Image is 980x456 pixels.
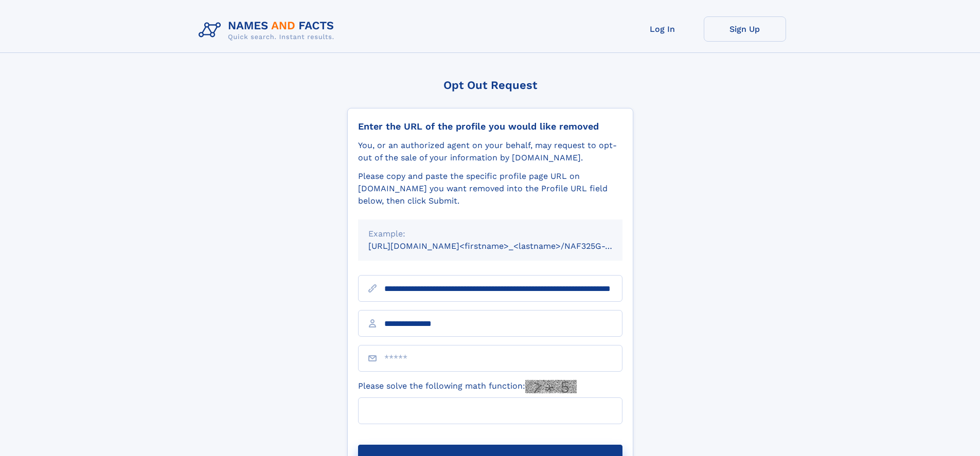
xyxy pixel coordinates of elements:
a: Log In [621,16,704,42]
div: Enter the URL of the profile you would like removed [358,121,622,132]
div: Opt Out Request [347,79,633,92]
small: [URL][DOMAIN_NAME]<firstname>_<lastname>/NAF325G-xxxxxxxx [368,241,642,251]
div: Please copy and paste the specific profile page URL on [DOMAIN_NAME] you want removed into the Pr... [358,170,622,207]
img: Logo Names and Facts [194,16,343,44]
div: Example: [368,228,612,240]
div: You, or an authorized agent on your behalf, may request to opt-out of the sale of your informatio... [358,139,622,164]
a: Sign Up [704,16,786,42]
label: Please solve the following math function: [358,380,577,393]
